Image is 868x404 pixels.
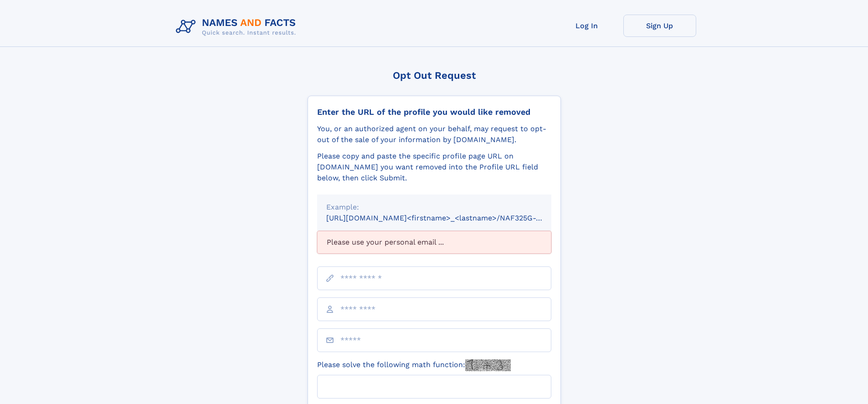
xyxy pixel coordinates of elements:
a: Log In [550,15,623,37]
div: You, or an authorized agent on your behalf, may request to opt-out of the sale of your informatio... [317,123,551,145]
label: Please solve the following math function: [317,359,511,371]
div: Enter the URL of the profile you would like removed [317,107,551,117]
small: [URL][DOMAIN_NAME]<firstname>_<lastname>/NAF325G-xxxxxxxx [326,214,569,222]
div: Opt Out Request [308,70,561,81]
div: Example: [326,202,542,213]
img: Logo Names and Facts [172,15,303,39]
a: Sign Up [623,15,696,37]
div: Please copy and paste the specific profile page URL on [DOMAIN_NAME] you want removed into the Pr... [317,151,551,184]
div: Please use your personal email ... [317,231,551,254]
